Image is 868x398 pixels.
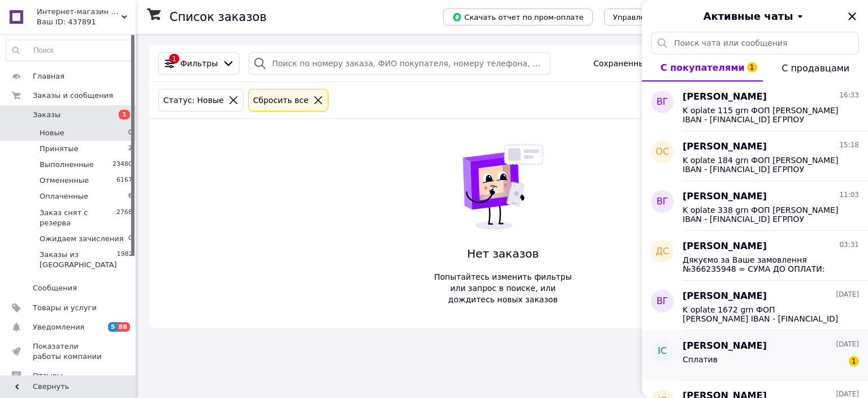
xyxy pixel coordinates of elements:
[33,71,64,82] span: Главная
[116,208,132,228] span: 2768
[657,96,669,109] span: ВГ
[117,322,130,332] span: 88
[40,128,64,138] span: Новые
[161,94,226,106] div: Статус: Новые
[839,140,859,150] span: 15:18
[40,191,88,202] span: Оплаченные
[128,234,132,244] span: 0
[782,63,849,74] span: С продавцами
[604,8,711,25] button: Управление статусами
[117,250,133,270] span: 1982
[836,340,859,349] span: [DATE]
[33,341,105,362] span: Показатели работы компании
[116,176,132,186] span: 6167
[704,9,793,24] span: Активные чаты
[6,40,133,61] input: Поиск
[683,91,767,104] span: [PERSON_NAME]
[180,58,218,69] span: Фильтры
[839,190,859,200] span: 11:03
[839,91,859,100] span: 16:33
[642,331,868,380] button: ІС[PERSON_NAME][DATE]Сплатив1
[683,190,767,203] span: [PERSON_NAME]
[849,356,859,366] span: 1
[613,13,702,22] span: Управление статусами
[33,283,77,293] span: Сообщения
[33,303,97,313] span: Товары и услуги
[33,110,60,120] span: Заказы
[642,231,868,281] button: ДС[PERSON_NAME]03:31Дякуємо за Ваше замовлення №366235948 ∞ СУМА ДО ОПЛАТИ: 100.2 грн. РЕКВІЗИТИ ...
[251,94,311,106] div: Сбросить все
[249,52,550,75] input: Поиск по номеру заказа, ФИО покупателя, номеру телефона, Email, номеру накладной
[683,305,843,323] span: K oplate 1672 grn ФОП [PERSON_NAME] IBAN - [FINANCIAL_ID] ЕГРПОУ 2362617657 Назначение – заказ №3...
[836,290,859,299] span: [DATE]
[763,54,868,82] button: С продавцами
[658,345,667,358] span: ІС
[657,295,669,308] span: ВГ
[656,145,669,159] span: ОС
[642,181,868,231] button: ВГ[PERSON_NAME]11:03K oplate 338 grn ФОП [PERSON_NAME] IBAN - [FINANCIAL_ID] ЕГРПОУ 2362617657 На...
[37,17,136,27] div: Ваш ID: 437891
[747,62,757,72] span: 1
[40,250,117,270] span: Заказы из [GEOGRAPHIC_DATA]
[683,290,767,303] span: [PERSON_NAME]
[428,271,578,305] span: Попытайтесь изменить фильтры или запрос в поиске, или дождитесь новых заказов
[656,245,669,258] span: ДС
[33,371,63,381] span: Отзывы
[683,255,843,273] span: Дякуємо за Ваше замовлення №366235948 ∞ СУМА ДО ОПЛАТИ: 100.2 грн. РЕКВІЗИТИ ДО ОПЛАТИ: Банк одер...
[443,8,593,25] button: Скачать отчет по пром-оплате
[683,156,843,174] span: K oplate 184 grn ФОП [PERSON_NAME] IBAN - [FINANCIAL_ID] ЕГРПОУ 2362617657 Назначение – заказ №36...
[661,62,745,73] span: С покупателями
[128,144,132,154] span: 2
[683,340,767,353] span: [PERSON_NAME]
[128,128,132,138] span: 0
[642,131,868,181] button: ОС[PERSON_NAME]15:18K oplate 184 grn ФОП [PERSON_NAME] IBAN - [FINANCIAL_ID] ЕГРПОУ 2362617657 На...
[593,58,692,69] span: Сохраненные фильтры:
[683,140,767,153] span: [PERSON_NAME]
[683,206,843,224] span: K oplate 338 grn ФОП [PERSON_NAME] IBAN - [FINANCIAL_ID] ЕГРПОУ 2362617657 Назначение – заказ №36...
[642,54,763,82] button: С покупателями1
[452,12,584,22] span: Скачать отчет по пром-оплате
[40,208,116,228] span: Заказ снят с резерва
[128,191,132,202] span: 6
[112,160,132,170] span: 23480
[642,281,868,331] button: ВГ[PERSON_NAME][DATE]K oplate 1672 grn ФОП [PERSON_NAME] IBAN - [FINANCIAL_ID] ЕГРПОУ 2362617657 ...
[651,32,859,54] input: Поиск чата или сообщения
[674,9,836,24] button: Активные чаты
[428,246,578,262] span: Нет заказов
[40,234,124,244] span: Ожидаем зачисления
[108,322,117,332] span: 5
[170,10,267,24] h1: Список заказов
[33,91,113,101] span: Заказы и сообщения
[642,82,868,131] button: ВГ[PERSON_NAME]16:33K oplate 115 grn ФОП [PERSON_NAME] IBAN - [FINANCIAL_ID] ЕГРПОУ 2362617657 На...
[683,106,843,124] span: K oplate 115 grn ФОП [PERSON_NAME] IBAN - [FINANCIAL_ID] ЕГРПОУ 2362617657 Назначение – заказ №36...
[657,195,669,208] span: ВГ
[839,240,859,250] span: 03:31
[40,144,79,154] span: Принятые
[119,110,130,119] span: 1
[683,240,767,253] span: [PERSON_NAME]
[37,7,121,17] span: Интернет-магазин SeMMarket
[40,160,94,170] span: Выполненные
[845,10,859,23] button: Закрыть
[40,176,89,186] span: Отмененные
[683,355,718,364] span: Сплатив
[33,322,84,332] span: Уведомления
